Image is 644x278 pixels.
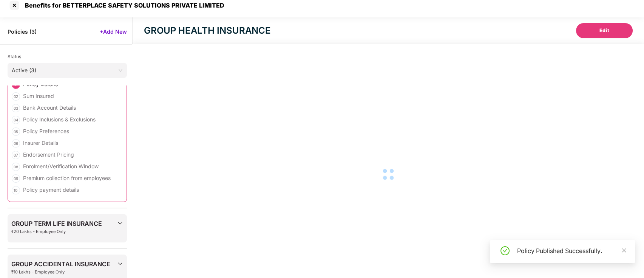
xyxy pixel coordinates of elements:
[12,65,123,76] span: Active (3)
[12,139,20,148] div: 06
[23,127,69,135] div: Policy Preferences
[12,186,20,194] div: 10
[599,27,610,34] span: Edit
[621,248,627,253] span: close
[12,116,20,124] div: 04
[8,54,21,59] span: Status
[20,2,224,9] div: Benefits for BETTERPLACE SAFETY SOLUTIONS PRIVATE LIMITED
[100,28,127,35] span: +Add New
[12,127,20,136] div: 05
[12,174,20,183] div: 09
[23,174,111,182] div: Premium collection from employees
[144,24,271,37] div: GROUP HEALTH INSURANCE
[23,151,74,158] div: Endorsement Pricing
[117,220,123,226] img: svg+xml;base64,PHN2ZyBpZD0iRHJvcGRvd24tMzJ4MzIiIHhtbG5zPSJodHRwOi8vd3d3LnczLm9yZy8yMDAwL3N2ZyIgd2...
[23,139,58,146] div: Insurer Details
[12,104,20,112] div: 03
[12,163,20,171] div: 08
[500,246,510,255] span: check-circle
[23,116,96,123] div: Policy Inclusions & Exclusions
[23,163,99,170] div: Enrolment/Verification Window
[23,186,79,193] div: Policy payment details
[23,104,76,111] div: Bank Account Details
[517,246,626,255] div: Policy Published Successfully.
[11,229,102,234] span: ₹20 Lakhs - Employee Only
[117,261,123,267] img: svg+xml;base64,PHN2ZyBpZD0iRHJvcGRvd24tMzJ4MzIiIHhtbG5zPSJodHRwOi8vd3d3LnczLm9yZy8yMDAwL3N2ZyIgd2...
[23,92,54,99] div: Sum Insured
[12,92,20,101] div: 02
[11,261,110,267] span: GROUP ACCIDENTAL INSURANCE
[12,151,20,159] div: 07
[576,23,633,38] button: Edit
[11,270,110,275] span: ₹10 Lakhs - Employee Only
[11,220,102,227] span: GROUP TERM LIFE INSURANCE
[8,28,37,35] span: Policies ( 3 )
